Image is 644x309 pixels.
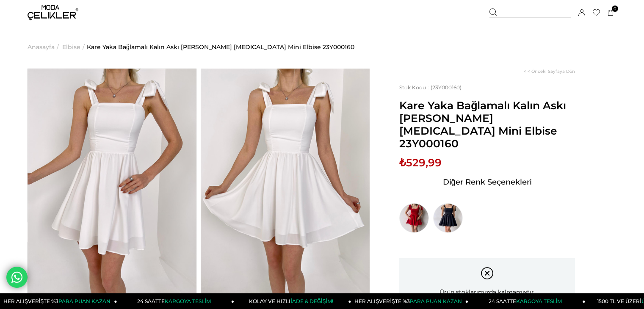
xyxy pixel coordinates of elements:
span: PARA PUAN KAZAN [410,298,462,304]
span: Diğer Renk Seçenekleri [443,175,532,189]
img: Margo Elbise 23Y000160 [201,69,370,294]
span: PARA PUAN KAZAN [58,298,111,304]
img: Margo Elbise 23Y000160 [28,69,196,294]
span: 0 [612,6,618,12]
li: > [28,25,61,69]
span: (23Y000160) [399,84,462,91]
span: Stok Kodu [399,84,431,91]
a: HER ALIŞVERİŞTE %3PARA PUAN KAZAN [351,293,469,309]
span: KARGOYA TESLİM [516,298,562,304]
span: KARGOYA TESLİM [165,298,210,304]
li: > [62,25,87,69]
span: ₺529,99 [399,156,442,169]
img: Kare Yaka Bağlamalı Kalın Askı Margo Kadın Siyah Mini Elbise 23Y000160 [433,203,463,233]
a: 24 SAATTEKARGOYA TESLİM [117,293,235,309]
a: Kare Yaka Bağlamalı Kalın Askı [PERSON_NAME] [MEDICAL_DATA] Mini Elbise 23Y000160 [87,25,354,69]
a: Elbise [62,25,80,69]
img: logo [28,5,78,20]
a: KOLAY VE HIZLIİADE & DEĞİŞİM! [234,293,351,309]
img: Kare Yaka Bağlamalı Kalın Askı Margo Kadın Kırmızı Mini Elbise 23Y000160 [399,203,429,233]
a: 24 SAATTEKARGOYA TESLİM [468,293,586,309]
a: 0 [608,10,614,16]
a: Anasayfa [28,25,55,69]
a: < < Önceki Sayfaya Dön [524,69,575,74]
span: İADE & DEĞİŞİM! [290,298,333,304]
div: Ürün stoklarımızda kalmamıştır. [399,258,575,304]
span: Kare Yaka Bağlamalı Kalın Askı [PERSON_NAME] [MEDICAL_DATA] Mini Elbise 23Y000160 [399,99,575,150]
